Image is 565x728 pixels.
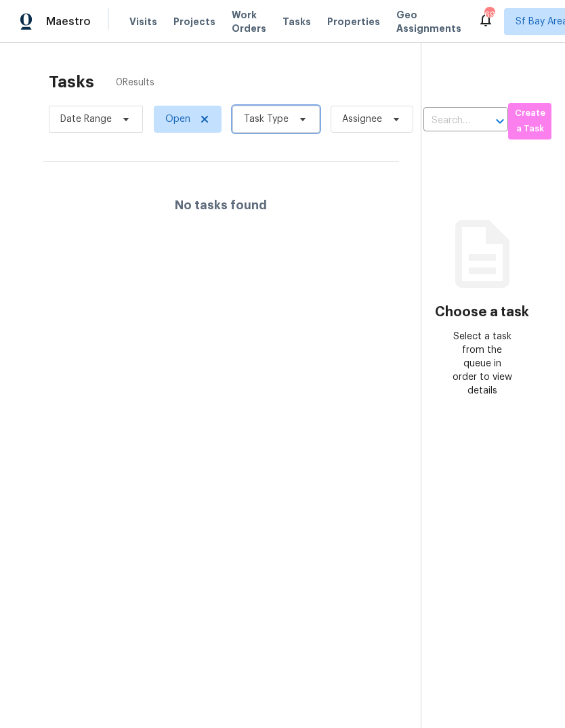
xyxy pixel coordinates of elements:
[49,75,94,89] h2: Tasks
[282,17,311,26] span: Tasks
[342,112,382,126] span: Assignee
[244,112,289,126] span: Task Type
[423,110,470,131] input: Search by address
[116,76,154,89] span: 0 Results
[490,112,509,131] button: Open
[46,15,91,28] span: Maestro
[175,198,267,212] h4: No tasks found
[327,15,380,28] span: Properties
[173,15,215,28] span: Projects
[232,8,266,35] span: Work Orders
[515,106,545,137] span: Create a Task
[129,15,157,28] span: Visits
[508,103,551,140] button: Create a Task
[435,305,529,319] h3: Choose a task
[484,8,494,22] div: 695
[396,8,461,35] span: Geo Assignments
[165,112,190,126] span: Open
[60,112,112,126] span: Date Range
[452,330,513,398] div: Select a task from the queue in order to view details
